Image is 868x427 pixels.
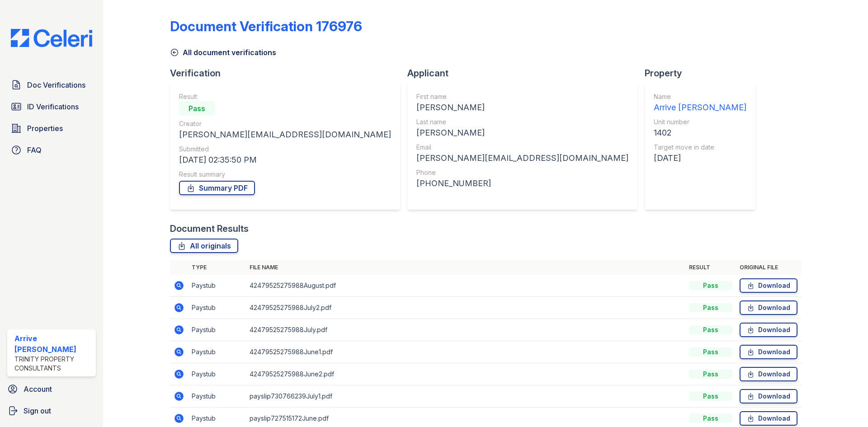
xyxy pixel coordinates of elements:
div: Email [416,143,628,152]
td: 42479525275988June2.pdf [246,363,685,385]
td: 42479525275988July2.pdf [246,297,685,319]
img: CE_Logo_Blue-a8612792a0a2168367f1c8372b55b34899dd931a85d93a1a3d3e32e68fde9ad4.png [4,29,99,47]
span: FAQ [27,145,42,155]
div: Arrive [PERSON_NAME] [14,333,92,355]
div: Arrive [PERSON_NAME] [654,101,746,114]
a: Download [740,367,797,381]
td: Paystub [188,341,246,363]
th: Result [685,260,736,275]
td: 42479525275988August.pdf [246,275,685,297]
div: Applicant [407,67,645,80]
td: Paystub [188,319,246,341]
span: ID Verifications [27,101,79,112]
a: Name Arrive [PERSON_NAME] [654,92,746,114]
div: Pass [689,325,732,334]
div: Verification [170,67,407,80]
div: Document Results [170,222,249,235]
a: Properties [7,119,96,137]
div: Pass [689,303,732,312]
a: Summary PDF [179,181,255,195]
div: Pass [689,392,732,401]
a: ID Verifications [7,98,96,116]
div: [PERSON_NAME][EMAIL_ADDRESS][DOMAIN_NAME] [416,152,628,164]
div: Property [645,67,763,80]
div: Result summary [179,170,391,179]
td: Paystub [188,297,246,319]
a: Account [4,380,99,398]
a: Download [740,411,797,426]
div: Pass [689,347,732,357]
a: Sign out [4,402,99,420]
div: Document Verification 176976 [170,18,362,34]
div: Last name [416,117,628,127]
th: Original file [736,260,801,275]
div: [PERSON_NAME] [416,127,628,139]
div: Pass [179,101,215,116]
td: payslip730766239July1.pdf [246,385,685,408]
a: Download [740,300,797,315]
a: Doc Verifications [7,76,96,94]
div: [PHONE_NUMBER] [416,177,628,190]
div: Unit number [654,117,746,127]
span: Doc Verifications [27,80,85,90]
span: Properties [27,123,63,134]
a: All originals [170,239,238,253]
div: Pass [689,281,732,290]
th: Type [188,260,246,275]
div: Phone [416,168,628,177]
a: FAQ [7,141,96,159]
div: Result [179,92,391,101]
div: Name [654,92,746,101]
td: Paystub [188,275,246,297]
td: Paystub [188,385,246,408]
div: Trinity Property Consultants [14,355,92,373]
div: Submitted [179,145,391,154]
div: Pass [689,414,732,423]
a: Download [740,278,797,293]
div: Target move in date [654,143,746,152]
td: 42479525275988July.pdf [246,319,685,341]
td: Paystub [188,363,246,385]
td: 42479525275988June1.pdf [246,341,685,363]
a: Download [740,323,797,337]
a: All document verifications [170,47,276,58]
th: File name [246,260,685,275]
span: Sign out [24,405,51,416]
div: [PERSON_NAME][EMAIL_ADDRESS][DOMAIN_NAME] [179,128,391,141]
div: [DATE] [654,152,746,164]
div: First name [416,92,628,101]
div: [PERSON_NAME] [416,101,628,114]
a: Download [740,389,797,404]
div: [DATE] 02:35:50 PM [179,154,391,166]
div: 1402 [654,127,746,139]
a: Download [740,345,797,359]
div: Creator [179,119,391,128]
div: Pass [689,370,732,379]
span: Account [24,384,52,394]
